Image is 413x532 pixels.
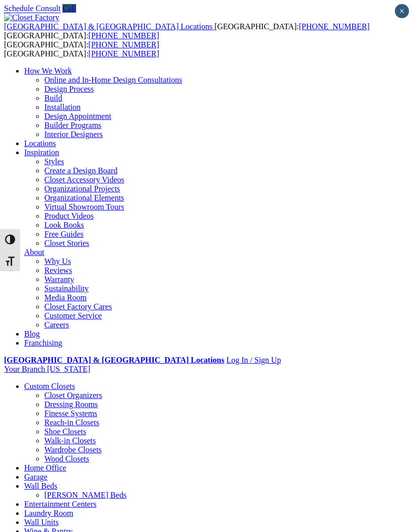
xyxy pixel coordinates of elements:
[24,473,47,481] a: Garage
[44,436,96,445] a: Walk-in Closets
[44,76,182,84] a: Online and In-Home Design Consultations
[299,22,369,31] a: [PHONE_NUMBER]
[24,248,44,256] a: About
[4,40,159,58] span: [GEOGRAPHIC_DATA]: [GEOGRAPHIC_DATA]:
[24,139,56,148] a: Locations
[44,427,86,436] a: Shoe Closets
[44,445,102,454] a: Wardrobe Closets
[4,4,60,13] a: Schedule Consult
[44,130,103,139] a: Interior Designers
[44,103,81,111] a: Installation
[44,85,94,93] a: Design Process
[62,4,76,13] a: Call
[24,148,59,157] a: Inspiration
[24,482,57,490] a: Wall Beds
[44,491,126,499] a: [PERSON_NAME] Beds
[44,112,111,120] a: Design Appointment
[44,94,62,102] a: Build
[4,365,90,373] a: Your Branch [US_STATE]
[4,22,370,40] span: [GEOGRAPHIC_DATA]: [GEOGRAPHIC_DATA]:
[24,329,40,338] a: Blog
[4,356,224,364] a: [GEOGRAPHIC_DATA] & [GEOGRAPHIC_DATA] Locations
[44,230,84,238] a: Free Guides
[44,203,124,211] a: Virtual Showroom Tours
[47,365,90,373] span: [US_STATE]
[24,518,58,526] a: Wall Units
[395,4,409,18] button: Close
[4,13,59,22] img: Closet Factory
[44,175,124,184] a: Closet Accessory Videos
[44,418,99,427] a: Reach-in Closets
[44,193,124,202] a: Organizational Elements
[44,284,89,293] a: Sustainability
[24,500,97,508] a: Entertainment Centers
[4,22,215,31] a: [GEOGRAPHIC_DATA] & [GEOGRAPHIC_DATA] Locations
[44,320,69,329] a: Careers
[89,31,159,40] a: [PHONE_NUMBER]
[4,365,45,373] span: Your Branch
[44,275,74,284] a: Warranty
[44,293,87,302] a: Media Room
[44,221,84,229] a: Look Books
[44,266,72,275] a: Reviews
[44,391,102,400] a: Closet Organizers
[44,302,112,311] a: Closet Factory Cares
[24,339,62,347] a: Franchising
[24,509,73,517] a: Laundry Room
[44,311,102,320] a: Customer Service
[44,454,89,463] a: Wood Closets
[44,212,94,220] a: Product Videos
[44,400,98,409] a: Dressing Rooms
[44,157,64,166] a: Styles
[4,22,213,31] span: [GEOGRAPHIC_DATA] & [GEOGRAPHIC_DATA] Locations
[44,184,120,193] a: Organizational Projects
[226,356,281,364] a: Log In / Sign Up
[44,239,89,247] a: Closet Stories
[89,40,159,49] a: [PHONE_NUMBER]
[44,257,71,265] a: Why Us
[44,121,101,129] a: Builder Programs
[24,463,66,472] a: Home Office
[44,409,97,418] a: Finesse Systems
[44,166,117,175] a: Create a Design Board
[24,382,75,390] a: Custom Closets
[89,49,159,58] a: [PHONE_NUMBER]
[24,66,72,75] a: How We Work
